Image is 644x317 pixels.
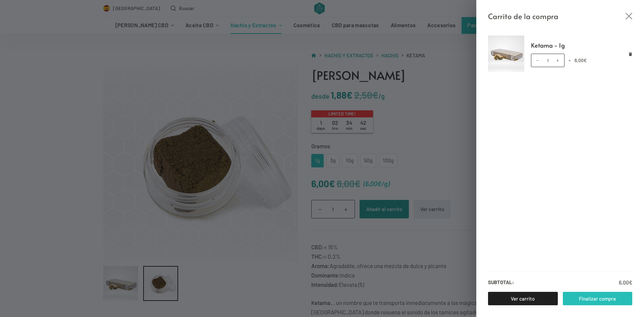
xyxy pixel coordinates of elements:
[629,52,632,56] a: Eliminar Ketama - 1g del carrito
[626,13,632,19] button: Cerrar el cajón del carrito
[488,10,558,22] span: Carrito de la compra
[531,54,565,67] input: Cantidad de productos
[584,57,587,63] span: €
[488,292,558,305] a: Ver carrito
[563,292,633,305] a: Finalizar compra
[575,57,587,63] bdi: 6,00
[488,278,514,287] strong: Subtotal:
[629,279,632,285] span: €
[569,57,571,63] span: ×
[531,40,633,50] a: Ketama - 1g
[619,279,632,285] bdi: 6,00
